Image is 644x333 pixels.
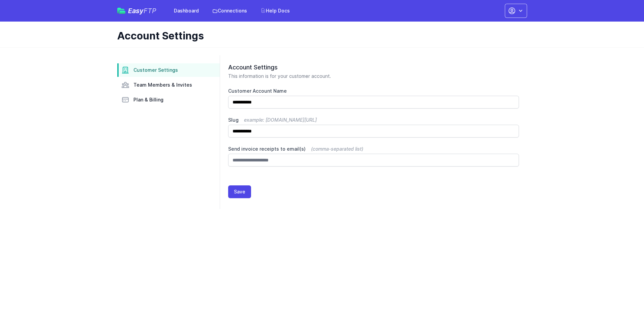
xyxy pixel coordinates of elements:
a: Team Members & Invites [117,78,220,92]
span: Customer Settings [133,67,178,73]
a: EasyFTP [117,7,156,14]
a: Help Docs [256,5,294,17]
label: Customer Account Name [228,88,519,94]
a: Plan & Billing [117,93,220,107]
span: Team Members & Invites [133,82,192,88]
span: Easy [128,7,156,14]
a: Dashboard [170,5,203,17]
span: example: [DOMAIN_NAME][URL] [244,117,317,123]
button: Save [228,185,251,198]
label: Slug [228,117,519,123]
label: Send invoice receipts to email(s) [228,146,519,152]
a: Customer Settings [117,63,220,77]
h2: Account Settings [228,63,519,71]
span: Plan & Billing [133,96,163,103]
a: Connections [208,5,251,17]
span: FTP [144,7,156,15]
span: (comma-separated list) [311,146,363,152]
h1: Account Settings [117,30,522,42]
img: easyftp_logo.png [117,8,125,14]
p: This information is for your customer account. [228,73,519,80]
